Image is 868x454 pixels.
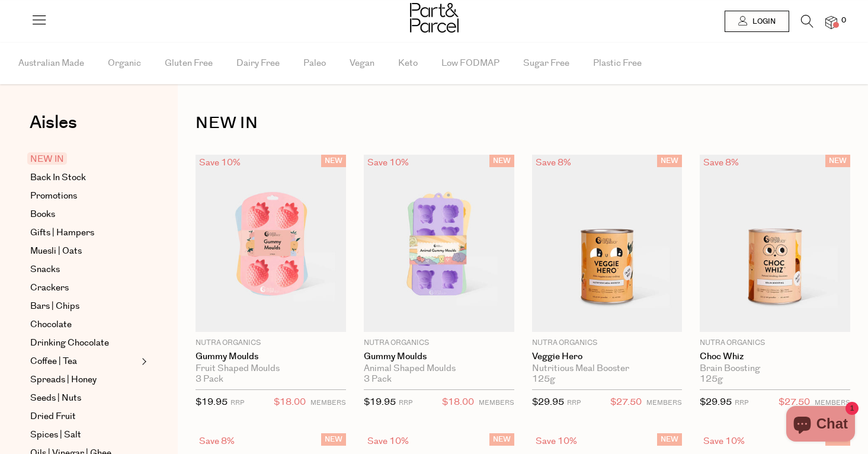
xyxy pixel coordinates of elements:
[30,281,69,295] span: Crackers
[30,373,138,387] a: Spreads | Honey
[196,363,346,374] div: Fruit Shaped Moulds
[196,433,238,449] div: Save 8%
[30,207,55,222] span: Books
[165,43,213,84] span: Gluten Free
[30,226,138,240] a: Gifts | Hampers
[779,395,810,410] span: $27.50
[30,189,77,203] span: Promotions
[399,398,412,407] small: RRP
[196,110,850,137] h1: NEW IN
[700,396,732,408] span: $29.95
[700,155,742,171] div: Save 8%
[196,351,346,362] a: Gummy Moulds
[196,338,346,349] p: Nutra Organics
[30,354,77,369] span: Coffee | Tea
[815,398,850,407] small: MEMBERS
[30,171,86,185] span: Back In Stock
[196,155,244,171] div: Save 10%
[30,263,138,277] a: Snacks
[700,374,723,385] span: 125g
[108,43,141,84] span: Organic
[196,396,228,408] span: $19.95
[783,406,859,445] inbox-online-store-chat: Shopify online store chat
[750,17,776,27] span: Login
[303,43,326,84] span: Paleo
[364,351,514,362] a: Gummy Moulds
[30,336,138,350] a: Drinking Chocolate
[532,155,575,171] div: Save 8%
[838,15,849,26] span: 0
[321,433,346,446] span: NEW
[532,155,683,332] img: Veggie Hero
[700,155,850,332] img: Choc Whiz
[27,152,67,165] span: NEW IN
[30,244,82,258] span: Muesli | Oats
[398,43,418,84] span: Keto
[310,398,346,407] small: MEMBERS
[700,433,748,449] div: Save 10%
[274,395,306,410] span: $18.00
[700,363,850,374] div: Brain Boosting
[364,155,412,171] div: Save 10%
[30,410,138,424] a: Dried Fruit
[30,428,138,442] a: Spices | Salt
[532,338,683,349] p: Nutra Organics
[532,396,564,408] span: $29.95
[30,373,97,387] span: Spreads | Honey
[30,244,138,258] a: Muesli | Oats
[657,433,682,446] span: NEW
[139,354,147,369] button: Expand/Collapse Coffee | Tea
[196,155,346,332] img: Gummy Moulds
[30,226,94,240] span: Gifts | Hampers
[523,43,569,84] span: Sugar Free
[410,3,459,33] img: Part&Parcel
[646,398,682,407] small: MEMBERS
[30,299,138,314] a: Bars | Chips
[30,189,138,203] a: Promotions
[30,391,81,405] span: Seeds | Nuts
[30,207,138,222] a: Books
[364,363,514,374] div: Animal Shaped Moulds
[700,338,850,349] p: Nutra Organics
[825,16,837,28] a: 0
[18,43,84,84] span: Australian Made
[236,43,280,84] span: Dairy Free
[532,351,683,362] a: Veggie Hero
[725,11,789,32] a: Login
[30,281,138,295] a: Crackers
[532,363,683,374] div: Nutritious Meal Booster
[364,374,392,385] span: 3 Pack
[489,433,514,446] span: NEW
[30,152,138,167] a: NEW IN
[321,155,346,167] span: NEW
[30,299,79,314] span: Bars | Chips
[442,395,474,410] span: $18.00
[196,374,223,385] span: 3 Pack
[441,43,499,84] span: Low FODMAP
[532,433,581,449] div: Save 10%
[30,354,138,369] a: Coffee | Tea
[30,391,138,405] a: Seeds | Nuts
[30,171,138,185] a: Back In Stock
[230,398,244,407] small: RRP
[364,433,412,449] div: Save 10%
[489,155,514,167] span: NEW
[657,155,682,167] span: NEW
[593,43,642,84] span: Plastic Free
[30,318,72,332] span: Chocolate
[30,318,138,332] a: Chocolate
[30,336,109,350] span: Drinking Chocolate
[567,398,581,407] small: RRP
[479,398,514,407] small: MEMBERS
[350,43,374,84] span: Vegan
[30,110,77,136] span: Aisles
[30,428,81,442] span: Spices | Salt
[700,351,850,362] a: Choc Whiz
[364,155,514,332] img: Gummy Moulds
[532,374,555,385] span: 125g
[30,410,76,424] span: Dried Fruit
[364,396,396,408] span: $19.95
[30,263,60,277] span: Snacks
[825,155,850,167] span: NEW
[735,398,748,407] small: RRP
